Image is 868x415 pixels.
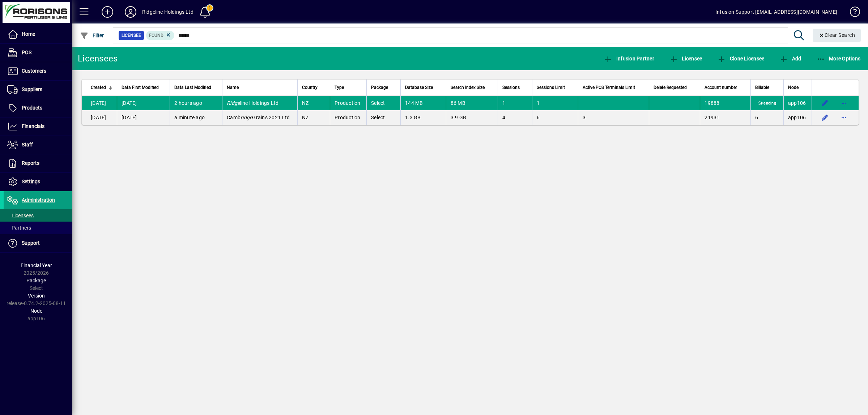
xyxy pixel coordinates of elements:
[778,52,803,65] button: Add
[4,25,72,43] a: Home
[446,96,498,110] td: 86 MB
[654,84,695,91] div: Delete Requested
[371,84,388,91] span: Package
[227,100,279,106] span: line Holdings Ltd
[7,225,31,231] span: Partners
[400,110,446,125] td: 1.3 GB
[22,50,31,55] span: POS
[4,44,72,62] a: POS
[4,62,72,80] a: Customers
[28,293,45,299] span: Version
[26,278,46,283] span: Package
[818,32,855,38] span: Clear Search
[4,173,72,191] a: Settings
[498,96,532,110] td: 1
[757,101,778,107] span: Pending
[4,99,72,117] a: Products
[4,81,72,99] a: Suppliers
[22,179,40,184] span: Settings
[119,5,142,18] button: Profile
[602,52,656,65] button: Infusion Partner
[174,84,218,91] div: Data Last Modified
[22,68,46,74] span: Customers
[22,105,42,111] span: Products
[405,84,442,91] div: Database Size
[498,110,532,125] td: 4
[371,84,396,91] div: Package
[330,96,366,110] td: Production
[21,262,52,268] span: Financial Year
[4,222,72,234] a: Partners
[117,96,170,110] td: [DATE]
[117,110,170,125] td: [DATE]
[30,308,42,314] span: Node
[80,33,104,38] span: Filter
[604,56,654,61] span: Infusion Partner
[122,84,159,91] span: Data First Modified
[122,32,141,39] span: Licensee
[22,160,39,166] span: Reports
[838,112,850,123] button: More options
[227,84,239,91] span: Name
[227,115,290,120] span: Camb Grains 2021 Ltd
[122,84,165,91] div: Data First Modified
[82,110,117,125] td: [DATE]
[537,84,574,91] div: Sessions Limit
[715,52,766,65] button: Clone Licensee
[4,136,72,154] a: Staff
[717,56,764,61] span: Clone Licensee
[700,96,750,110] td: 19888
[22,123,44,129] span: Financials
[532,110,578,125] td: 6
[819,112,831,123] button: Edit
[78,53,118,64] div: Licensees
[22,86,42,92] span: Suppliers
[170,96,222,110] td: 2 hours ago
[819,97,831,109] button: Edit
[755,84,769,91] span: Billable
[451,84,493,91] div: Search Index Size
[78,29,106,42] button: Filter
[400,96,446,110] td: 144 MB
[297,110,330,125] td: NZ
[668,52,704,65] button: Licensee
[142,6,193,18] div: Ridgeline Holdings Ltd
[4,234,72,252] a: Support
[583,84,645,91] div: Active POS Terminals Limit
[149,33,163,38] span: Found
[170,110,222,125] td: a minute ago
[705,84,746,91] div: Account number
[241,115,252,120] em: ridge
[335,84,344,91] span: Type
[227,84,293,91] div: Name
[817,56,861,61] span: More Options
[788,115,806,120] span: app106.prod.infusionbusinesssoftware.com
[788,84,799,91] span: Node
[446,110,498,125] td: 3.9 GB
[7,213,34,218] span: Licensees
[755,84,779,91] div: Billable
[227,100,240,106] em: Ridge
[813,29,861,42] button: Clear
[502,84,520,91] span: Sessions
[302,84,318,91] span: Country
[654,84,687,91] span: Delete Requested
[22,240,40,246] span: Support
[366,96,400,110] td: Select
[583,84,635,91] span: Active POS Terminals Limit
[22,197,55,203] span: Administration
[537,84,565,91] span: Sessions Limit
[788,100,806,106] span: app106.prod.infusionbusinesssoftware.com
[815,52,863,65] button: More Options
[297,96,330,110] td: NZ
[91,84,112,91] div: Created
[91,84,106,91] span: Created
[146,31,175,40] mat-chip: Found Status: Found
[335,84,362,91] div: Type
[844,1,859,25] a: Knowledge Base
[669,56,702,61] span: Licensee
[4,117,72,136] a: Financials
[502,84,528,91] div: Sessions
[174,84,211,91] span: Data Last Modified
[451,84,485,91] span: Search Index Size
